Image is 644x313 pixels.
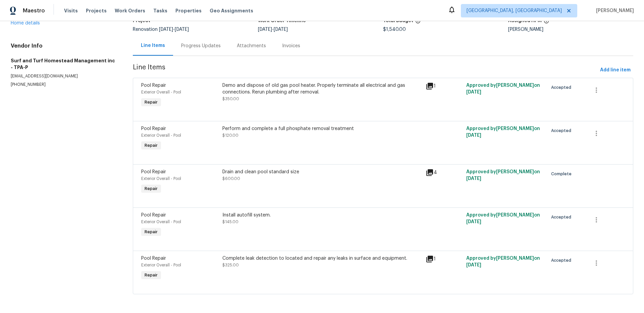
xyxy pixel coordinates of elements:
span: Accepted [551,84,574,91]
div: 4 [426,169,462,177]
span: - [159,27,189,32]
span: $325.00 [222,263,239,267]
span: [DATE] [159,27,173,32]
div: Drain and clean pool standard size [222,169,422,175]
span: Approved by [PERSON_NAME] on [466,213,540,224]
span: Accepted [551,127,574,134]
span: [DATE] [274,27,288,32]
div: Attachments [237,43,266,49]
span: The hpm assigned to this work order. [544,18,549,27]
span: Pool Repair [141,126,166,131]
div: Invoices [282,43,300,49]
span: Approved by [PERSON_NAME] on [466,126,540,138]
span: Geo Assignments [210,7,253,14]
span: Repair [142,185,160,192]
span: Pool Repair [141,170,166,174]
div: Complete leak detection to located and repair any leaks in surface and equipment. [222,255,422,262]
span: Exterior Overall - Pool [141,263,181,267]
span: Pool Repair [141,256,166,261]
span: Pool Repair [141,83,166,88]
span: Complete [551,171,574,177]
div: 1 [426,255,462,263]
span: Projects [86,7,107,14]
span: [DATE] [466,220,481,224]
div: Line Items [141,42,165,49]
span: Repair [142,142,160,149]
span: Maestro [23,7,45,14]
span: Pool Repair [141,213,166,217]
button: Add line item [597,64,633,76]
span: Visits [64,7,78,14]
span: Approved by [PERSON_NAME] on [466,256,540,267]
span: $350.00 [222,97,239,101]
div: Install autofill system. [222,212,422,218]
span: [DATE] [466,176,481,181]
span: Exterior Overall - Pool [141,220,181,224]
span: Exterior Overall - Pool [141,177,181,181]
p: [PHONE_NUMBER] [11,82,117,87]
span: Approved by [PERSON_NAME] on [466,83,540,95]
span: Repair [142,272,160,278]
span: Exterior Overall - Pool [141,133,181,137]
div: Progress Updates [181,43,221,49]
span: Line Items [133,64,597,76]
span: Add line item [600,66,631,74]
h4: Vendor Info [11,43,117,49]
span: [PERSON_NAME] [593,7,634,14]
p: [EMAIL_ADDRESS][DOMAIN_NAME] [11,73,117,79]
span: $120.00 [222,133,238,137]
span: Accepted [551,257,574,264]
span: $600.00 [222,177,240,181]
span: Work Orders [115,7,145,14]
h5: Surf and Turf Homestead Management inc - TPA-P [11,57,117,71]
div: Perform and complete a full phosphate removal treatment [222,125,422,132]
span: Renovation [133,27,189,32]
span: [DATE] [466,133,481,138]
span: Repair [142,99,160,106]
span: Repair [142,229,160,235]
span: [DATE] [466,90,481,95]
span: [GEOGRAPHIC_DATA], [GEOGRAPHIC_DATA] [467,7,562,14]
span: Exterior Overall - Pool [141,90,181,94]
span: $1,540.00 [383,27,406,32]
span: [DATE] [258,27,272,32]
span: Approved by [PERSON_NAME] on [466,170,540,181]
span: Tasks [153,8,167,13]
span: Accepted [551,214,574,221]
span: [DATE] [466,263,481,267]
div: [PERSON_NAME] [508,27,633,32]
span: Properties [175,7,202,14]
span: The total cost of line items that have been proposed by Opendoor. This sum includes line items th... [415,18,421,27]
div: 1 [426,82,462,90]
span: [DATE] [175,27,189,32]
a: Home details [11,21,40,25]
span: - [258,27,288,32]
span: $145.00 [222,220,238,224]
div: Demo and dispose of old gas pool heater. Properly terminate all electrical and gas connections. R... [222,82,422,96]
